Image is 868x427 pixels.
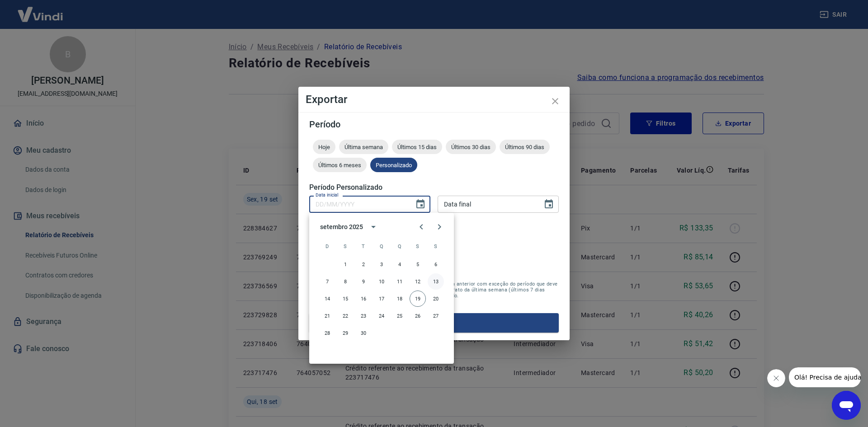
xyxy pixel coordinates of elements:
[428,291,444,307] button: 20
[339,140,388,154] div: Última semana
[370,162,417,169] span: Personalizado
[438,196,536,212] input: DD/MM/YYYY
[428,273,444,290] button: 13
[337,237,354,255] span: segunda-feira
[337,291,354,307] button: 15
[428,308,444,324] button: 27
[428,237,444,255] span: sábado
[392,237,408,255] span: quinta-feira
[410,273,426,290] button: 12
[370,158,417,172] div: Personalizado
[355,325,372,341] button: 30
[412,218,430,236] button: Previous month
[410,256,426,272] button: 5
[500,144,550,150] span: Últimos 90 dias
[319,325,335,341] button: 28
[392,140,442,154] div: Últimos 15 dias
[446,140,496,154] div: Últimos 30 dias
[789,367,861,387] iframe: Mensagem da empresa
[355,237,372,255] span: terça-feira
[309,196,408,212] input: DD/MM/YYYY
[319,237,335,255] span: domingo
[373,256,390,272] button: 3
[446,144,496,150] span: Últimos 30 dias
[411,195,429,213] button: Choose date
[366,219,381,235] button: calendar view is open, switch to year view
[392,291,408,307] button: 18
[392,273,408,290] button: 11
[319,273,335,290] button: 7
[306,94,562,105] h4: Exportar
[355,291,372,307] button: 16
[428,256,444,272] button: 6
[373,291,390,307] button: 17
[313,140,335,154] div: Hoje
[355,273,372,290] button: 9
[373,273,390,290] button: 10
[337,273,354,290] button: 8
[355,308,372,324] button: 23
[319,308,335,324] button: 21
[313,158,367,172] div: Últimos 6 meses
[540,195,558,213] button: Choose date
[410,237,426,255] span: sexta-feira
[316,192,339,198] label: Data inicial
[319,291,335,307] button: 14
[337,308,354,324] button: 22
[309,120,559,129] h5: Período
[373,237,390,255] span: quarta-feira
[337,256,354,272] button: 1
[500,140,550,154] div: Últimos 90 dias
[320,222,363,232] div: setembro 2025
[544,90,566,112] button: close
[392,308,408,324] button: 25
[392,144,442,150] span: Últimos 15 dias
[430,218,448,236] button: Next month
[313,144,335,150] span: Hoje
[832,391,861,420] iframe: Botão para abrir a janela de mensagens
[339,144,388,150] span: Última semana
[373,308,390,324] button: 24
[355,256,372,272] button: 2
[337,325,354,341] button: 29
[5,6,76,14] span: Olá! Precisa de ajuda?
[767,369,785,387] iframe: Fechar mensagem
[309,183,559,192] h5: Período Personalizado
[410,291,426,307] button: 19
[313,162,367,169] span: Últimos 6 meses
[392,256,408,272] button: 4
[410,308,426,324] button: 26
